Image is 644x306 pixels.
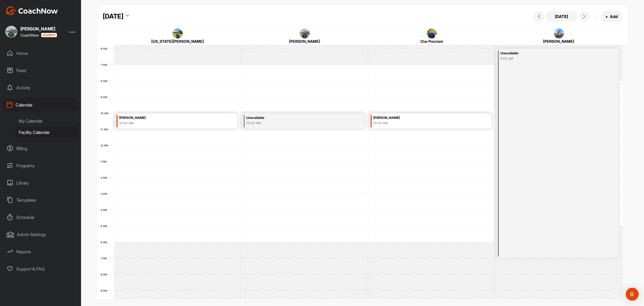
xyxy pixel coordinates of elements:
div: Templates [3,193,79,207]
div: [PERSON_NAME] [506,38,612,44]
div: 10:00 AM [119,121,215,126]
div: [PERSON_NAME] [119,115,215,121]
div: [PERSON_NAME] [373,115,469,121]
div: Calendar [3,98,79,112]
div: Reports [3,245,79,258]
div: Home [3,47,79,60]
img: CoachNow acadmey [41,33,57,37]
div: 7 PM [97,257,112,260]
div: Facility Calendar [15,127,79,138]
div: 5 PM [97,225,112,228]
div: 4 PM [97,208,112,212]
div: Unavailable [500,50,596,56]
div: 2 PM [97,176,112,179]
img: square_e7f01a7cdd3d5cba7fa3832a10add056.jpg [5,26,17,38]
div: 10:00 AM [246,121,342,126]
div: Billing [3,142,79,155]
img: CoachNow [5,6,58,15]
div: [US_STATE][PERSON_NAME] [125,38,231,44]
div: [DATE] [103,12,123,21]
div: Ciar Porciani [379,38,485,44]
img: square_e7f01a7cdd3d5cba7fa3832a10add056.jpg [300,29,310,39]
div: 9 PM [97,289,112,292]
div: [PERSON_NAME] [252,38,358,44]
div: 10:00 AM [373,121,469,126]
div: 12 PM [97,144,114,147]
div: Schedule [3,211,79,224]
div: Programs [3,159,79,172]
div: 11 AM [97,128,113,131]
div: 6 AM [97,47,113,50]
div: Activity [3,81,79,94]
div: Library [3,176,79,190]
div: 8 AM [97,79,113,83]
div: 9 AM [97,95,113,99]
img: square_97d7065dee9584326f299e5bc88bd91d.jpg [173,29,183,39]
div: [PERSON_NAME] [20,27,57,31]
div: 8 PM [97,273,112,276]
button: [DATE] [546,11,578,22]
button: +Add [601,11,622,22]
div: 1 PM [97,160,112,163]
div: 10 AM [97,112,114,115]
img: square_b4d54992daa58f12b60bc3814c733fd4.jpg [427,29,437,39]
div: Unavailable [246,115,342,121]
div: Admin Settings [3,228,79,241]
div: My Calendar [15,115,79,127]
div: Feed [3,64,79,77]
div: Support & FAQ [3,262,79,276]
div: 6 PM [97,241,112,244]
div: Open Intercom Messenger [626,288,639,301]
div: 3 PM [97,192,112,195]
img: square_909ed3242d261a915dd01046af216775.jpg [554,29,564,39]
div: CoachNow [20,33,57,37]
div: 6:00 AM [500,56,596,61]
div: 7 AM [97,63,112,66]
span: + [605,14,608,19]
